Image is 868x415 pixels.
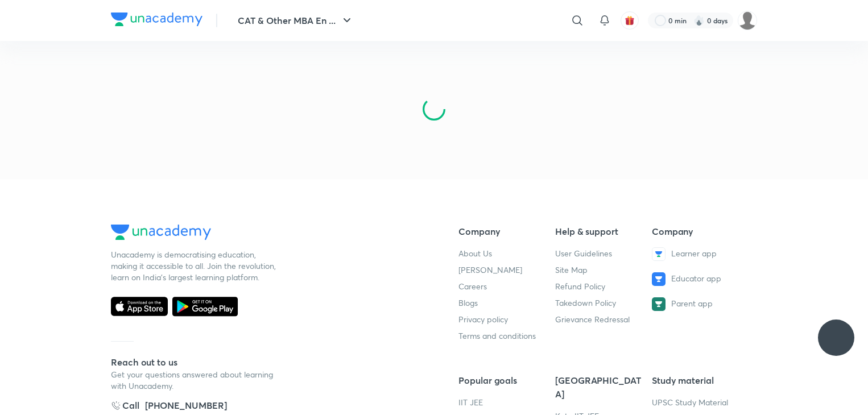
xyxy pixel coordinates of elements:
a: Blogs [458,297,478,308]
a: Parent app [652,297,739,311]
a: Company Logo [111,13,202,29]
div: Unacademy is democratising education, making it accessible to all. Join the revolution, learn on ... [111,249,282,283]
a: Call[PHONE_NUMBER] [111,399,282,412]
h5: Popular goals [458,374,546,387]
a: [PERSON_NAME] [458,264,522,275]
a: Site Map [555,264,588,275]
button: CAT & Other MBA En ... [231,9,361,32]
img: Parent app [652,297,666,311]
a: Takedown Policy [555,297,616,308]
img: avatar [625,15,635,26]
a: Privacy policy [458,314,508,325]
a: Grievance Redressal [555,314,630,325]
a: Learner app [652,247,739,261]
img: ttu [829,331,843,345]
img: Company Logo [111,13,202,26]
a: User Guidelines [555,248,612,259]
p: Get your questions answered about learning with Unacademy. [111,369,282,392]
h5: Reach out to us [111,355,282,369]
a: Careers [458,281,487,292]
img: Anish Raj [738,11,757,30]
a: Refund Policy [555,281,605,292]
div: [PHONE_NUMBER] [145,399,227,412]
a: UPSC Study Material [652,397,728,408]
img: Learner app [652,247,666,261]
a: IIT JEE [458,397,483,408]
a: About Us [458,248,492,259]
img: Unacademy Logo [111,225,211,239]
h5: Call [111,399,139,412]
h5: Help & support [555,225,643,238]
h5: Company [652,225,739,238]
img: streak [693,15,705,26]
a: Terms and conditions [458,330,536,341]
img: Educator app [652,272,666,286]
button: avatar [621,11,639,30]
h5: [GEOGRAPHIC_DATA] [555,374,643,401]
a: Educator app [652,272,739,286]
h5: Study material [652,374,739,387]
h5: Company [458,225,546,238]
